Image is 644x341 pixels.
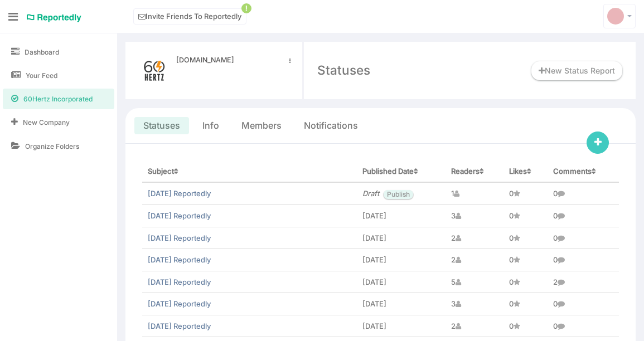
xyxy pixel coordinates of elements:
[548,315,619,337] td: 0
[509,166,542,177] div: Likes
[446,160,503,183] th: Readers: No sort applied, activate to apply an ascending sort
[148,189,211,198] a: [DATE] Reportedly
[26,71,57,80] span: Your Feed
[446,182,503,204] td: 1
[503,227,548,249] td: 0
[357,271,446,293] td: [DATE]
[3,65,114,86] a: Your Feed
[3,89,114,109] a: 60Hertz Incorporated
[553,166,613,177] div: Comments
[357,204,446,227] td: [DATE]
[503,293,548,315] td: 0
[23,94,93,104] span: 60Hertz Incorporated
[503,249,548,271] td: 0
[148,321,211,330] a: [DATE] Reportedly
[304,119,358,132] a: Notifications
[23,118,70,127] span: New Company
[148,299,211,308] a: [DATE] Reportedly
[139,55,170,86] img: medium_STACKED_SMALL.png
[148,211,211,220] a: [DATE] Reportedly
[317,61,370,79] div: Statuses
[148,277,211,286] a: [DATE] Reportedly
[202,119,219,132] a: Info
[3,42,114,62] a: Dashboard
[143,119,180,132] a: Statuses
[357,249,446,271] td: [DATE]
[446,249,503,271] td: 2
[241,3,251,13] span: !
[446,315,503,337] td: 2
[3,136,114,157] a: Organize Folders
[548,293,619,315] td: 0
[148,166,351,177] div: Subject
[446,271,503,293] td: 5
[384,190,413,199] a: Publish
[446,293,503,315] td: 3
[503,160,548,183] th: Likes: No sort applied, activate to apply an ascending sort
[357,160,446,183] th: Published Date: No sort applied, activate to apply an ascending sort
[176,55,284,65] a: [DOMAIN_NAME]
[548,182,619,204] td: 0
[241,119,282,132] a: Members
[3,112,114,133] a: New Company
[451,166,498,177] div: Readers
[548,271,619,293] td: 2
[503,315,548,337] td: 0
[503,204,548,227] td: 0
[357,227,446,249] td: [DATE]
[357,293,446,315] td: [DATE]
[548,204,619,227] td: 0
[148,233,211,242] a: [DATE] Reportedly
[446,204,503,227] td: 3
[25,47,59,57] span: Dashboard
[362,166,440,177] div: Published Date
[26,8,82,27] a: Reportedly
[357,315,446,337] td: [DATE]
[503,182,548,204] td: 0
[548,249,619,271] td: 0
[548,227,619,249] td: 0
[503,271,548,293] td: 0
[446,227,503,249] td: 2
[133,8,246,25] a: Invite Friends To Reportedly!
[531,61,622,80] a: New Status Report
[607,8,624,25] img: svg+xml;base64,PD94bWwgdmVyc2lvbj0iMS4wIiBlbmNvZGluZz0iVVRGLTgiPz4KICAgICAg%0APHN2ZyB2ZXJzaW9uPSI...
[142,160,357,183] th: Subject: No sort applied, activate to apply an ascending sort
[362,189,379,198] i: Draft
[25,142,79,151] span: Organize Folders
[548,160,619,183] th: Comments: No sort applied, activate to apply an ascending sort
[148,255,211,264] a: [DATE] Reportedly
